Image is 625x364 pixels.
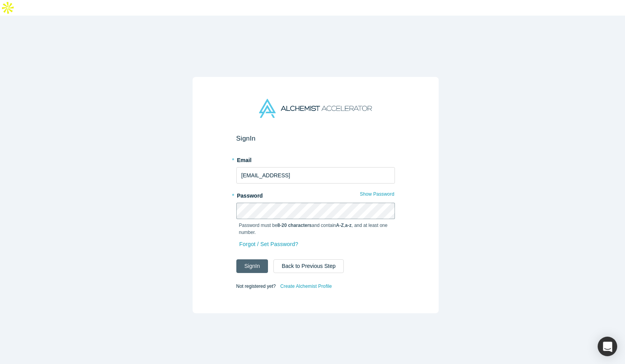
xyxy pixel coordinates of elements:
h2: Sign In [236,134,395,143]
button: SignIn [236,259,268,273]
button: Show Password [359,189,395,199]
img: Alchemist Accelerator Logo [259,99,371,118]
span: Not registered yet? [236,284,276,289]
strong: 8-20 characters [277,223,312,228]
label: Password [236,189,395,200]
strong: a-z [345,223,352,228]
p: Password must be and contain , , and at least one number. [239,222,392,236]
button: Back to Previous Step [273,259,344,273]
a: Forgot / Set Password? [239,237,299,251]
label: Email [236,153,395,164]
a: Create Alchemist Profile [280,281,332,291]
strong: A-Z [336,223,344,228]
